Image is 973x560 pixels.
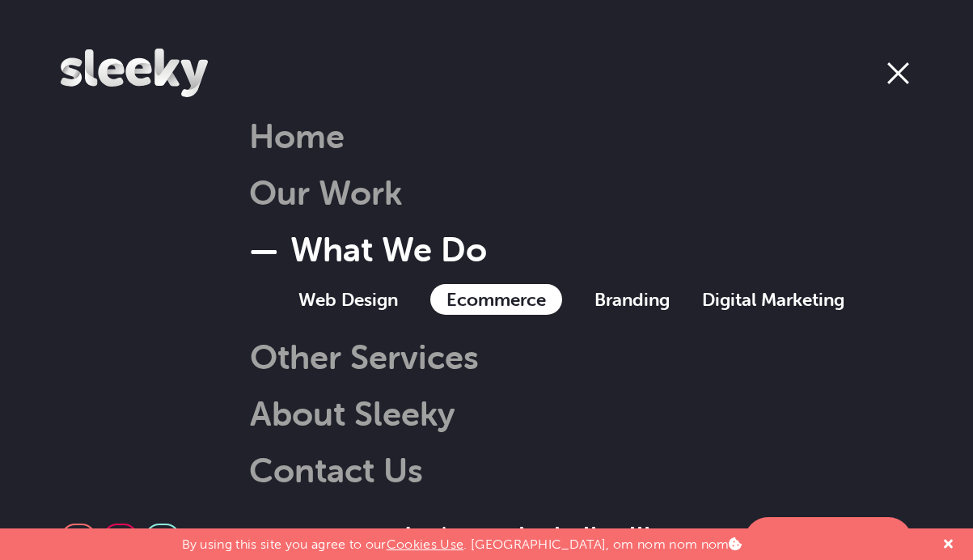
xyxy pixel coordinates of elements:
[249,228,487,269] a: What We Do
[249,172,402,213] a: Our Work
[430,284,562,315] a: Ecommerce
[298,288,398,311] a: Web Design
[404,520,687,552] span: Let's get the ball rolling
[387,537,464,552] a: Cookies Use
[209,392,455,434] a: About Sleeky
[702,288,844,311] a: Digital Marketing
[681,522,687,551] span: .
[182,528,742,552] p: By using this site you agree to our . [GEOGRAPHIC_DATA], om nom nom nom
[249,115,345,156] a: Home
[61,49,208,97] img: Sleeky Web Design Newcastle
[249,449,423,490] a: Contact Us
[209,336,479,377] a: Other Services
[594,288,670,311] a: Branding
